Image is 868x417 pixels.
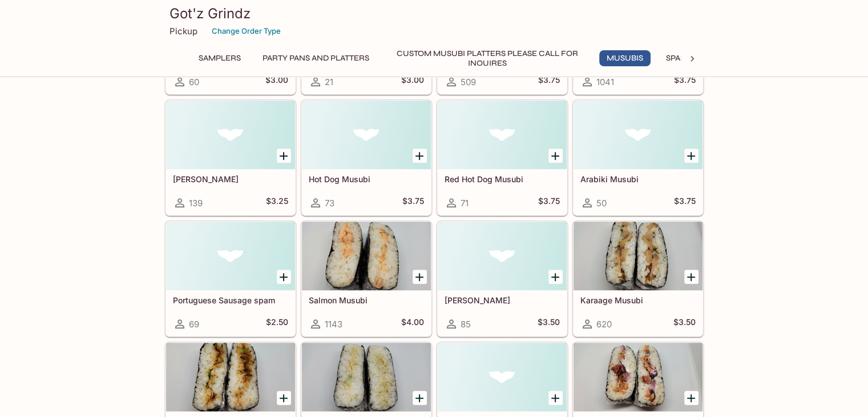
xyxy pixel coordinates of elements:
button: Add Shrimp Tempura Musubi [548,391,563,405]
h5: $3.75 [674,196,696,210]
button: Add Karaage Musubi [684,270,699,284]
h5: Salmon Musubi [309,295,424,305]
div: Miki G's Musubi [302,343,431,411]
div: Hot Dog Musubi [302,101,431,169]
h5: $3.75 [538,196,560,210]
span: 85 [461,319,471,330]
button: Custom Musubi Platters PLEASE CALL FOR INQUIRES [385,50,590,66]
h5: Karaage Musubi [580,295,696,305]
span: 1041 [596,77,614,87]
div: Arabiki Musubi [574,101,703,169]
div: Natto Musubi [166,101,295,169]
h5: Red Hot Dog Musubi [445,174,560,184]
h5: $3.00 [265,75,288,89]
h5: $3.00 [401,75,424,89]
a: [PERSON_NAME]85$3.50 [437,221,567,336]
button: Spam Musubis [660,50,732,66]
button: Musubis [599,50,651,66]
h5: $4.00 [401,317,424,331]
button: Add Miki G's Musubi [413,391,427,405]
button: Add Red Hot Dog Musubi [548,149,563,163]
span: 139 [189,198,203,209]
a: Karaage Musubi620$3.50 [573,221,703,336]
button: Samplers [192,50,247,66]
h5: Hot Dog Musubi [309,174,424,184]
h5: $3.75 [402,196,424,210]
span: 71 [461,198,469,209]
span: 1143 [325,319,342,330]
span: 509 [461,77,476,87]
span: 620 [596,319,612,330]
button: Change Order Type [207,22,286,40]
span: 60 [189,77,199,87]
a: Salmon Musubi1143$4.00 [301,221,431,336]
div: Daddy G's Musubi [574,343,703,411]
a: Red Hot Dog Musubi71$3.75 [437,100,567,215]
a: Arabiki Musubi50$3.75 [573,100,703,215]
div: Salmon Musubi [302,222,431,290]
div: Portuguese Sausage spam [166,222,295,290]
button: Add Mommy G's Musubi [277,391,291,405]
p: Pickup [169,26,197,37]
span: 69 [189,319,199,330]
h5: Arabiki Musubi [580,174,696,184]
span: 73 [325,198,334,209]
h5: [PERSON_NAME] [173,174,288,184]
h5: Portuguese Sausage spam [173,295,288,305]
h5: [PERSON_NAME] [445,295,560,305]
div: Red Hot Dog Musubi [438,101,567,169]
button: Add Arabiki Musubi [684,149,699,163]
span: 50 [596,198,607,209]
a: Hot Dog Musubi73$3.75 [301,100,431,215]
h5: $3.75 [674,75,696,89]
button: Add Daddy G's Musubi [684,391,699,405]
h5: $3.25 [266,196,288,210]
span: 21 [325,77,333,87]
button: Add Hot Dog Musubi [413,149,427,163]
h5: $3.75 [538,75,560,89]
button: Add Salmon Musubi [413,270,427,284]
div: Shrimp Tempura Musubi [438,343,567,411]
a: [PERSON_NAME]139$3.25 [165,100,296,215]
h3: Got'z Grindz [169,5,699,22]
a: Portuguese Sausage spam69$2.50 [165,221,296,336]
h5: $3.50 [538,317,560,331]
h5: $2.50 [266,317,288,331]
h5: $3.50 [673,317,696,331]
button: Add Natto Musubi [277,149,291,163]
div: Karaage Musubi [574,222,703,290]
button: Party Pans and Platters [256,50,376,66]
button: Add Mentaiko Musubi [548,270,563,284]
div: Mommy G's Musubi [166,343,295,411]
div: Mentaiko Musubi [438,222,567,290]
button: Add Portuguese Sausage spam [277,270,291,284]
